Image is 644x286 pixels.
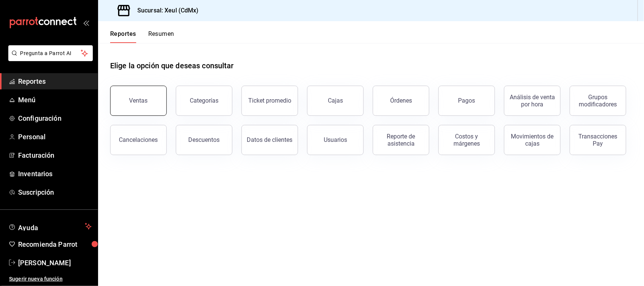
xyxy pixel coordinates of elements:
h3: Sucursal: Xeul (CdMx) [131,6,199,15]
span: [PERSON_NAME] [18,258,92,268]
div: Cancelaciones [119,136,158,143]
button: open_drawer_menu [83,20,89,26]
div: Datos de clientes [247,136,293,143]
button: Pagos [438,86,495,116]
div: Descuentos [189,136,220,143]
div: Ticket promedio [248,97,291,104]
button: Grupos modificadores [570,86,626,116]
div: Usuarios [324,136,347,143]
span: Pregunta a Parrot AI [20,49,81,57]
button: Reporte de asistencia [373,125,429,155]
button: Categorías [176,86,232,116]
span: Personal [18,132,92,142]
div: Costos y márgenes [443,133,490,147]
button: Transacciones Pay [570,125,626,155]
div: Órdenes [390,97,412,104]
div: Grupos modificadores [575,94,621,108]
button: Usuarios [307,125,364,155]
button: Costos y márgenes [438,125,495,155]
div: navigation tabs [110,30,174,43]
button: Descuentos [176,125,232,155]
button: Movimientos de cajas [504,125,561,155]
div: Categorías [190,97,218,104]
button: Órdenes [373,86,429,116]
span: Sugerir nueva función [9,275,92,283]
button: Cancelaciones [110,125,167,155]
div: Ventas [129,97,148,104]
div: Cajas [328,97,343,104]
div: Transacciones Pay [575,133,621,147]
button: Ventas [110,86,167,116]
button: Ticket promedio [241,86,298,116]
div: Movimientos de cajas [509,133,556,147]
span: Reportes [18,76,92,86]
span: Recomienda Parrot [18,239,92,249]
button: Cajas [307,86,364,116]
span: Suscripción [18,187,92,197]
div: Análisis de venta por hora [509,94,556,108]
span: Menú [18,95,92,105]
button: Pregunta a Parrot AI [8,45,93,61]
div: Pagos [458,97,475,104]
span: Facturación [18,150,92,160]
a: Pregunta a Parrot AI [5,55,93,63]
div: Reporte de asistencia [378,133,424,147]
span: Inventarios [18,169,92,179]
h1: Elige la opción que deseas consultar [110,60,234,71]
button: Análisis de venta por hora [504,86,561,116]
button: Resumen [148,30,174,43]
span: Configuración [18,113,92,123]
button: Reportes [110,30,136,43]
button: Datos de clientes [241,125,298,155]
span: Ayuda [18,222,82,231]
